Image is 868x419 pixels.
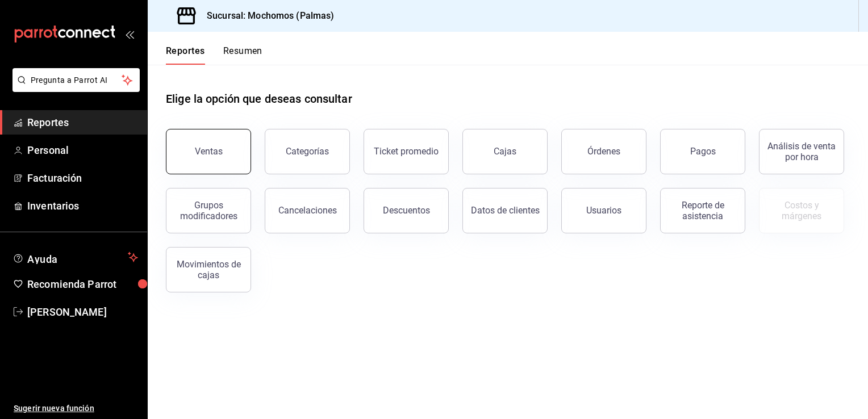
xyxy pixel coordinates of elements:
div: Costos y márgenes [766,200,837,221]
button: Reporte de asistencia [660,188,745,233]
button: Contrata inventarios para ver este reporte [759,188,844,233]
span: Recomienda Parrot [27,276,138,292]
button: Descuentos [364,188,449,233]
div: Categorías [286,146,329,157]
button: Análisis de venta por hora [759,129,844,174]
button: Pagos [660,129,745,174]
button: Categorías [265,129,350,174]
span: [PERSON_NAME] [27,304,138,320]
div: navigation tabs [166,45,262,65]
div: Cajas [494,146,516,157]
button: Cancelaciones [265,188,350,233]
button: Cajas [462,129,548,174]
button: Ventas [166,129,251,174]
button: Resumen [223,45,262,65]
button: Movimientos de cajas [166,247,251,292]
span: Reportes [27,115,138,130]
div: Análisis de venta por hora [766,141,837,162]
div: Cancelaciones [278,205,337,216]
div: Pagos [690,146,716,157]
div: Descuentos [383,205,430,216]
button: Usuarios [561,188,646,233]
h3: Sucursal: Mochomos (Palmas) [198,9,335,23]
div: Movimientos de cajas [173,259,244,280]
span: Personal [27,143,138,158]
button: Ticket promedio [364,129,449,174]
div: Grupos modificadores [173,200,244,221]
button: Grupos modificadores [166,188,251,233]
div: Datos de clientes [471,205,540,216]
button: Órdenes [561,129,646,174]
span: Pregunta a Parrot AI [31,74,122,86]
div: Usuarios [586,205,621,216]
span: Inventarios [27,198,138,213]
span: Ayuda [27,250,123,264]
div: Ticket promedio [374,146,439,157]
div: Ventas [195,146,223,157]
button: Datos de clientes [462,188,548,233]
h1: Elige la opción que deseas consultar [166,90,352,107]
button: Pregunta a Parrot AI [12,68,140,92]
span: Facturación [27,170,138,186]
button: Reportes [166,45,205,65]
div: Reporte de asistencia [667,200,738,221]
div: Órdenes [587,146,620,157]
a: Pregunta a Parrot AI [8,82,140,94]
span: Sugerir nueva función [14,403,138,414]
button: open_drawer_menu [125,30,134,39]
